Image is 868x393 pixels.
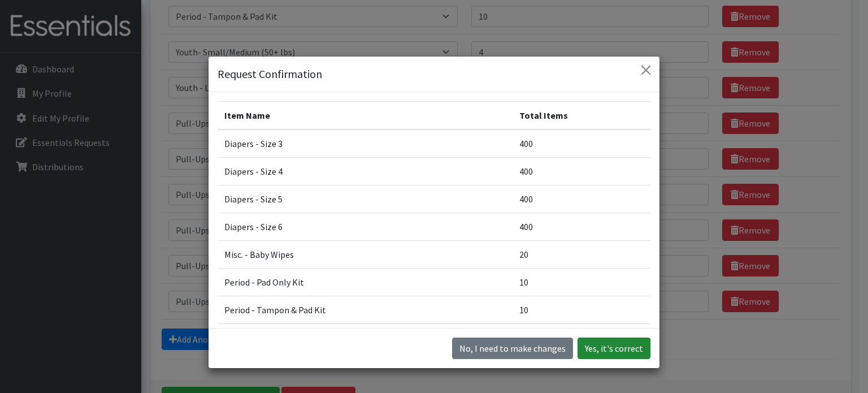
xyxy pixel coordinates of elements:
button: Yes, it's correct [578,338,650,359]
td: 10 [513,296,650,324]
button: No I need to make changes [452,338,573,359]
td: Youth- Small/Medium (50+ lbs) [218,324,513,352]
td: Period - Tampon & Pad Kit [218,296,513,324]
td: 400 [513,185,650,213]
td: 20 [513,241,650,269]
h5: Request Confirmation [218,66,322,83]
td: 400 [513,158,650,185]
td: 400 [513,129,650,158]
td: Diapers - Size 6 [218,213,513,241]
td: Diapers - Size 3 [218,129,513,158]
td: Diapers - Size 5 [218,185,513,213]
td: 4 [513,324,650,352]
th: Item Name [218,102,513,130]
td: Misc. - Baby Wipes [218,241,513,269]
button: Close [637,61,655,79]
td: Period - Pad Only Kit [218,269,513,296]
td: 400 [513,213,650,241]
th: Total Items [513,102,650,130]
td: 10 [513,269,650,296]
td: Diapers - Size 4 [218,158,513,185]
